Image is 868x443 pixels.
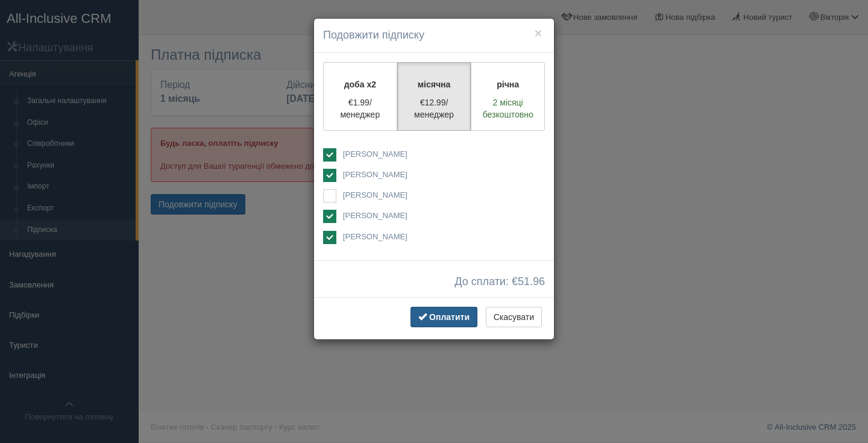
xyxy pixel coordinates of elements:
span: [PERSON_NAME] [343,211,407,220]
p: €12.99/менеджер [405,96,464,121]
p: доба x2 [331,78,389,90]
p: річна [479,78,537,90]
p: місячна [405,78,464,90]
button: Оплатити [410,307,477,327]
span: [PERSON_NAME] [343,190,407,200]
p: 2 місяці безкоштовно [479,96,537,121]
span: [PERSON_NAME] [343,170,407,179]
span: [PERSON_NAME] [343,232,407,241]
span: [PERSON_NAME] [343,149,407,159]
span: Оплатити [429,312,470,322]
p: €1.99/менеджер [331,96,389,121]
button: × [535,27,542,39]
h4: Подовжити підписку [323,28,545,43]
span: 51.96 [518,275,545,287]
span: До сплати: € [454,276,545,288]
button: Скасувати [486,307,542,327]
